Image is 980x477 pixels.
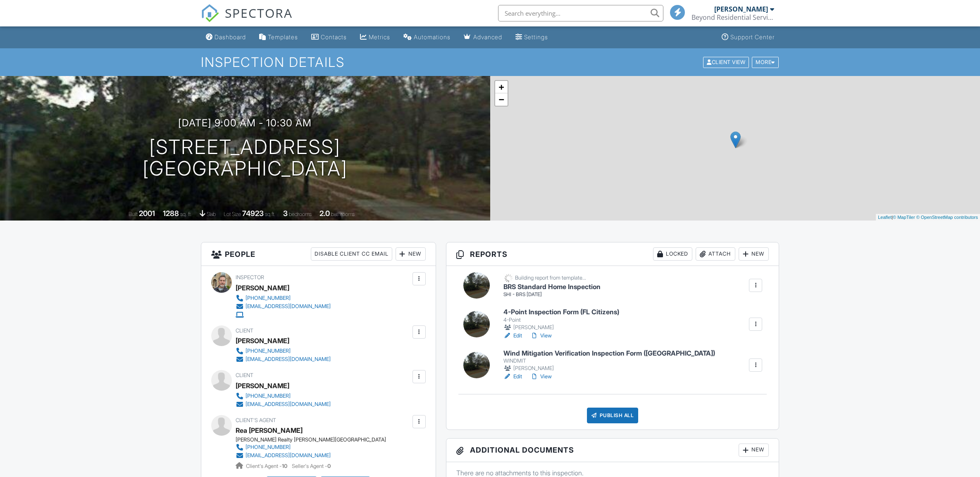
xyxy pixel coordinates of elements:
[224,211,241,217] span: Lot Size
[876,214,980,221] div: |
[246,463,289,469] span: Client's Agent -
[246,356,331,363] div: [EMAIL_ADDRESS][DOMAIN_NAME]
[503,332,522,340] a: Edit
[718,30,778,45] a: Support Center
[201,242,436,266] h3: People
[369,33,390,40] div: Metrics
[878,215,892,220] a: Leaflet
[236,437,386,443] div: [PERSON_NAME] Realty [PERSON_NAME][GEOGRAPHIC_DATA]
[292,463,331,469] span: Seller's Agent -
[327,463,331,469] strong: 0
[236,327,253,334] span: Client
[893,215,915,220] a: © MapTiler
[246,348,291,354] div: [PHONE_NUMBER]
[530,373,552,381] a: View
[321,33,347,40] div: Contacts
[246,393,291,399] div: [PHONE_NUMBER]
[236,417,276,423] span: Client's Agent
[311,247,392,261] div: Disable Client CC Email
[268,33,298,40] div: Templates
[236,355,331,363] a: [EMAIL_ADDRESS][DOMAIN_NAME]
[282,463,287,469] strong: 10
[460,30,505,45] a: Advanced
[201,11,293,28] a: SPECTORA
[495,81,508,93] a: Zoom in
[357,30,393,45] a: Metrics
[498,5,663,21] input: Search everything...
[503,273,514,283] img: loading-93afd81d04378562ca97960a6d0abf470c8f8241ccf6a1b4da771bf876922d1b.gif
[503,350,715,373] a: Wind Mitigation Verification Inspection Form ([GEOGRAPHIC_DATA]) WINDMIT [PERSON_NAME]
[503,283,601,291] h6: BRS Standard Home Inspection
[714,5,768,13] div: [PERSON_NAME]
[289,211,312,217] span: bedrooms
[503,358,715,364] div: WINDMIT
[201,55,780,69] h1: Inspection Details
[703,57,749,68] div: Client View
[524,33,548,40] div: Settings
[495,93,508,106] a: Zoom out
[236,400,331,408] a: [EMAIL_ADDRESS][DOMAIN_NAME]
[752,57,779,68] div: More
[246,452,331,459] div: [EMAIL_ADDRESS][DOMAIN_NAME]
[515,275,586,281] div: Building report from template...
[178,117,312,128] h3: [DATE] 9:00 am - 10:30 am
[215,33,246,40] div: Dashboard
[739,444,769,457] div: New
[246,444,291,451] div: [PHONE_NUMBER]
[236,335,289,347] div: [PERSON_NAME]
[203,30,249,45] a: Dashboard
[503,350,715,357] h6: Wind Mitigation Verification Inspection Form ([GEOGRAPHIC_DATA])
[730,33,775,40] div: Support Center
[246,401,331,408] div: [EMAIL_ADDRESS][DOMAIN_NAME]
[163,209,179,218] div: 1288
[242,209,264,218] div: 74923
[331,211,355,217] span: bathrooms
[236,282,289,294] div: [PERSON_NAME]
[446,439,779,462] h3: Additional Documents
[503,373,522,381] a: Edit
[446,242,779,266] h3: Reports
[916,215,978,220] a: © OpenStreetMap contributors
[236,372,253,378] span: Client
[207,211,216,217] span: slab
[512,30,551,45] a: Settings
[265,211,275,217] span: sq.ft.
[201,4,219,22] img: The Best Home Inspection Software - Spectora
[236,451,379,460] a: [EMAIL_ADDRESS][DOMAIN_NAME]
[236,392,331,400] a: [PHONE_NUMBER]
[236,380,289,392] div: [PERSON_NAME]
[503,309,619,331] a: 4-Point Inspection Form (FL Citizens) 4-Point [PERSON_NAME]
[503,291,601,298] div: SHI - BRS [DATE]
[400,30,454,45] a: Automations (Basic)
[236,274,264,280] span: Inspector
[653,247,692,261] div: Locked
[246,295,291,301] div: [PHONE_NUMBER]
[225,4,293,21] span: SPECTORA
[396,247,426,261] div: New
[691,13,774,21] div: Beyond Residential Services, LLC
[236,424,303,437] a: Rea [PERSON_NAME]
[320,209,330,218] div: 2.0
[256,30,301,45] a: Templates
[414,33,451,40] div: Automations
[739,247,769,261] div: New
[587,408,639,423] div: Publish All
[473,33,502,40] div: Advanced
[246,303,331,310] div: [EMAIL_ADDRESS][DOMAIN_NAME]
[129,211,138,217] span: Built
[503,323,619,332] div: [PERSON_NAME]
[143,136,348,180] h1: [STREET_ADDRESS] [GEOGRAPHIC_DATA]
[180,211,192,217] span: sq. ft.
[236,443,379,451] a: [PHONE_NUMBER]
[283,209,288,218] div: 3
[308,30,350,45] a: Contacts
[530,332,552,340] a: View
[139,209,155,218] div: 2001
[236,294,331,302] a: [PHONE_NUMBER]
[503,309,619,316] h6: 4-Point Inspection Form (FL Citizens)
[503,364,715,373] div: [PERSON_NAME]
[702,59,751,65] a: Client View
[236,302,331,311] a: [EMAIL_ADDRESS][DOMAIN_NAME]
[236,347,331,355] a: [PHONE_NUMBER]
